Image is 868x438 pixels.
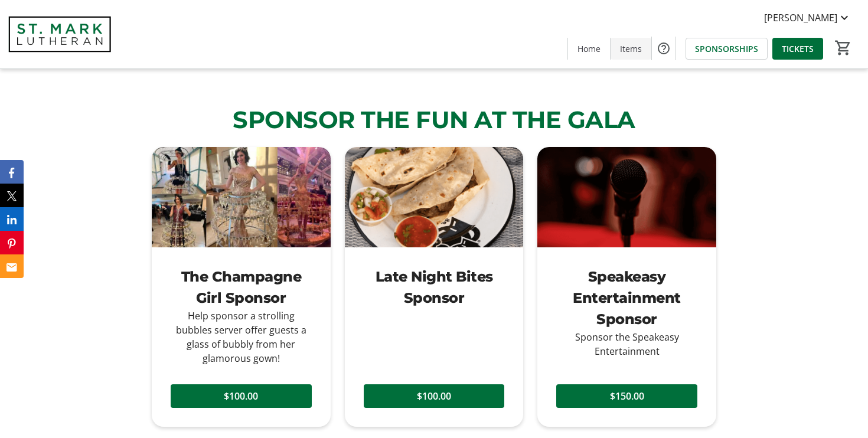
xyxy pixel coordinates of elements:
[611,38,651,60] a: Items
[364,266,505,309] div: Late Night Bites Sponsor
[556,330,697,358] div: Sponsor the Speakeasy Entertainment
[620,43,642,55] span: Items
[772,38,823,60] a: TICKETS
[171,266,312,309] div: The Champagne Girl Sponsor
[417,389,451,403] span: $100.00
[577,43,601,55] span: Home
[764,11,837,25] span: [PERSON_NAME]
[171,384,312,408] button: $100.00
[171,309,312,365] div: Help sponsor a strolling bubbles server offer guests a glass of bubbly from her glamorous gown!
[345,147,524,247] img: Late Night Bites Sponsor
[755,8,861,27] button: [PERSON_NAME]
[152,147,331,247] img: The Champagne Girl Sponsor
[782,43,814,55] span: TICKETS
[610,389,644,403] span: $150.00
[224,389,258,403] span: $100.00
[537,147,716,247] img: Speakeasy Entertainment Sponsor
[686,38,768,60] a: SPONSORSHIPS
[556,384,697,408] button: $150.00
[556,266,697,330] div: Speakeasy Entertainment Sponsor
[833,37,854,58] button: Cart
[652,37,676,60] button: Help
[7,5,112,64] img: St. Mark Lutheran School's Logo
[695,43,758,55] span: SPONSORSHIPS
[152,102,716,138] p: SPONSOR THE FUN AT THE GALA
[364,384,505,408] button: $100.00
[568,38,610,60] a: Home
